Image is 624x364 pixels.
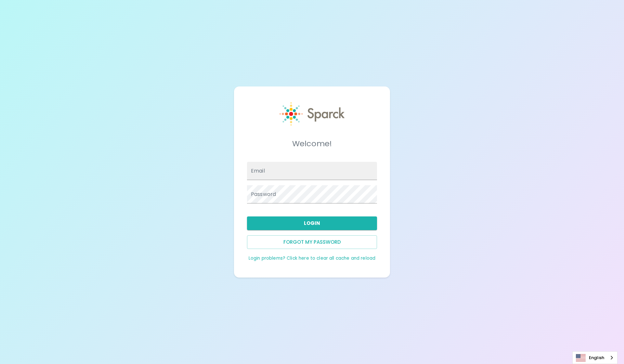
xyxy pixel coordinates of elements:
[573,352,617,364] a: English
[247,138,377,149] h5: Welcome!
[572,351,617,364] div: Language
[247,216,377,230] button: Login
[249,255,375,261] a: Login problems? Click here to clear all cache and reload
[247,235,377,249] button: Forgot my password
[279,102,344,126] img: Sparck logo
[572,351,617,364] aside: Language selected: English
